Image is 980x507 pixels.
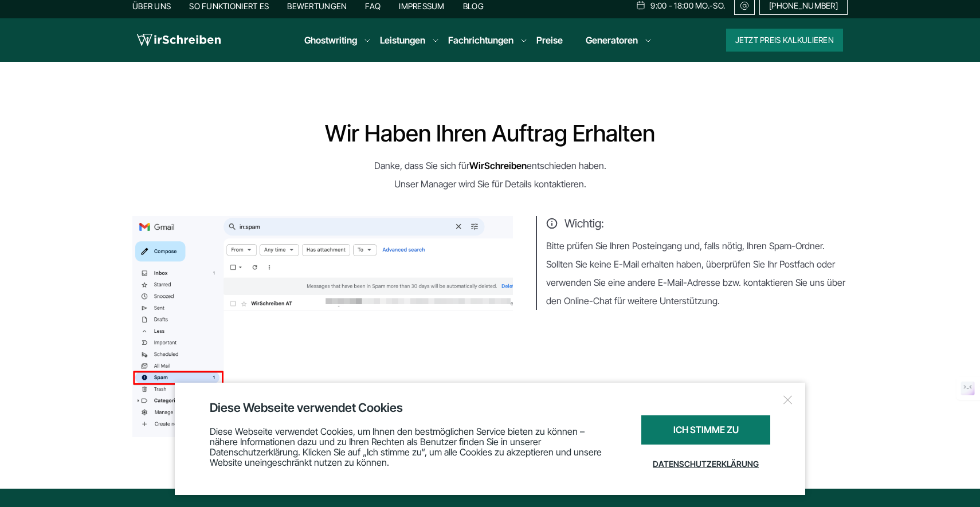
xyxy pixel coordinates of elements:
img: Email [739,1,750,10]
a: FAQ [365,1,381,11]
strong: WirSchreiben [469,160,527,171]
img: Schedule [636,1,646,10]
p: Unser Manager wird Sie für Details kontaktieren. [132,175,848,193]
a: So funktioniert es [189,1,269,11]
p: Bitte prüfen Sie Ihren Posteingang und, falls nötig, Ihren Spam-Ordner. Sollten Sie keine E-Mail ... [546,237,848,310]
p: Danke, dass Sie sich für entschieden haben. [132,156,848,175]
a: Blog [463,1,484,11]
span: Wichtig: [546,216,848,231]
a: Bewertungen [287,1,347,11]
div: Diese Webseite verwendet Cookies, um Ihnen den bestmöglichen Service bieten zu können – nähere In... [210,415,613,478]
img: thanks [132,216,513,437]
div: Ich stimme zu [641,415,770,445]
a: Ghostwriting [304,33,357,47]
span: [PHONE_NUMBER] [769,1,838,10]
a: Leistungen [380,33,425,47]
a: Über uns [132,1,171,11]
a: Fachrichtungen [448,33,513,47]
a: Datenschutzerklärung [641,450,770,478]
div: Diese Webseite verwendet Cookies [210,400,770,415]
span: 9:00 - 18:00 Mo.-So. [650,1,725,10]
h1: Wir haben Ihren Auftrag erhalten [132,122,848,145]
a: Preise [536,34,563,46]
button: Jetzt Preis kalkulieren [726,29,843,52]
a: Impressum [399,1,445,11]
img: logo wirschreiben [137,32,221,49]
a: Generatoren [586,33,638,47]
